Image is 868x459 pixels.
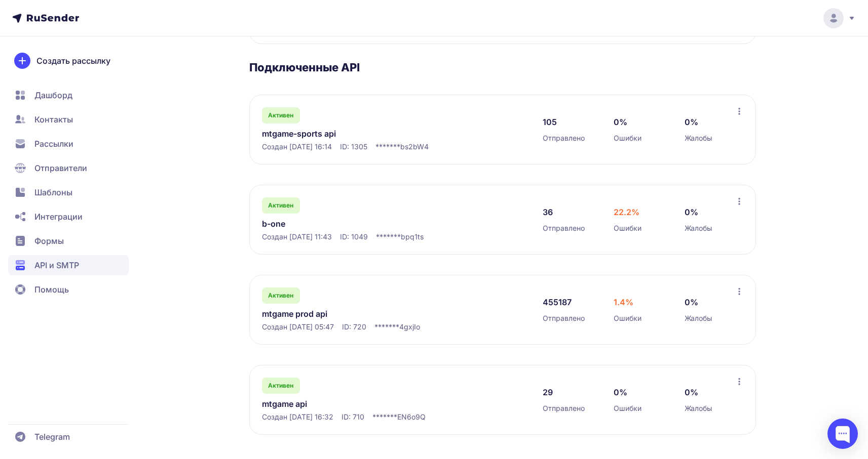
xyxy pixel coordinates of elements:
span: Жалобы [685,313,712,323]
span: Рассылки [34,138,73,150]
span: Активен [268,201,293,210]
a: mtgame prod api [262,308,470,320]
span: Отправлено [543,133,585,143]
span: 455187 [543,296,572,308]
span: Создан [DATE] 16:14 [262,142,332,152]
span: Telegram [34,431,70,443]
span: 0% [614,116,627,128]
span: ID: 710 [342,412,364,422]
span: Ошибки [614,313,641,323]
span: bpq1ts [401,232,424,242]
span: Жалобы [685,223,712,233]
span: Создан [DATE] 11:43 [262,232,332,242]
span: 29 [543,386,553,398]
span: 0% [685,386,698,398]
span: EN6o9Q [397,412,426,422]
span: Дашборд [34,89,72,101]
span: ID: 1305 [340,142,367,152]
a: mtgame-sports api [262,128,470,140]
span: 1.4% [614,296,633,308]
span: bs2bW4 [400,142,429,152]
span: Создан [DATE] 05:47 [262,322,334,332]
span: Активен [268,111,293,119]
span: Ошибки [614,403,641,413]
span: Активен [268,291,293,300]
span: Шаблоны [34,186,72,198]
span: Жалобы [685,133,712,143]
a: mtgame api [262,398,470,410]
span: 105 [543,116,557,128]
span: 0% [614,386,627,398]
span: Интеграции [34,211,83,223]
a: Telegram [8,427,129,447]
span: Отправлено [543,403,585,413]
span: 0% [685,116,698,128]
span: API и SMTP [34,259,79,271]
span: Формы [34,235,64,247]
span: 0% [685,296,698,308]
span: 4gxjIo [399,322,420,332]
h3: Подключенные API [249,60,757,74]
span: Создать рассылку [36,55,110,67]
span: Помощь [34,283,69,296]
a: b-one [262,218,470,230]
span: ID: 1049 [340,232,368,242]
span: Контакты [34,113,73,126]
span: Отправлено [543,223,585,233]
span: 0% [685,206,698,218]
span: Жалобы [685,403,712,413]
span: Активен [268,382,293,390]
span: Отправлено [543,313,585,323]
span: Ошибки [614,223,641,233]
span: Отправители [34,162,87,174]
span: 22.2% [614,206,639,218]
span: Создан [DATE] 16:32 [262,412,333,422]
span: 36 [543,206,553,218]
span: ID: 720 [342,322,366,332]
span: Ошибки [614,133,641,143]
